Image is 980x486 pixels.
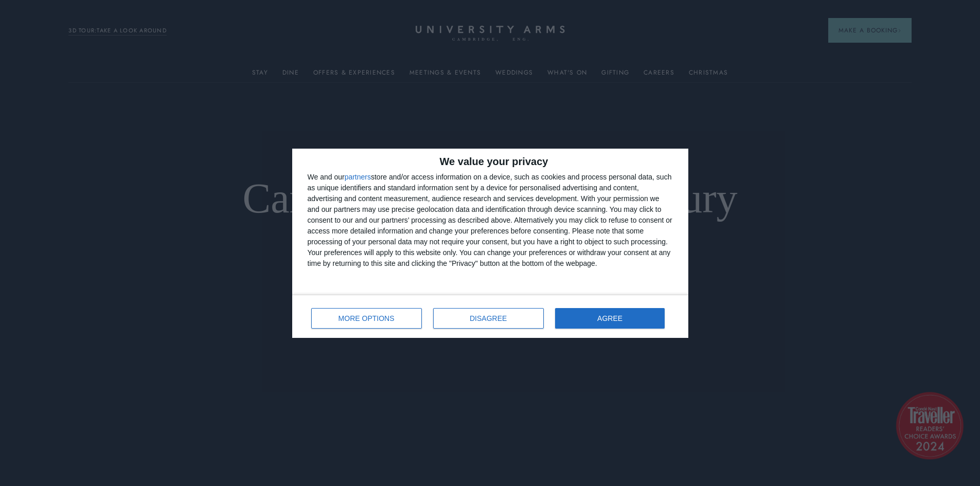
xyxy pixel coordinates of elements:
[292,149,688,338] div: qc-cmp2-ui
[308,156,673,167] h2: We value your privacy
[597,315,622,322] span: AGREE
[555,308,665,329] button: AGREE
[338,315,395,322] span: MORE OPTIONS
[433,308,544,329] button: DISAGREE
[470,315,507,322] span: DISAGREE
[311,308,422,329] button: MORE OPTIONS
[308,172,673,269] div: We and our store and/or access information on a device, such as cookies and process personal data...
[345,173,371,181] button: partners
